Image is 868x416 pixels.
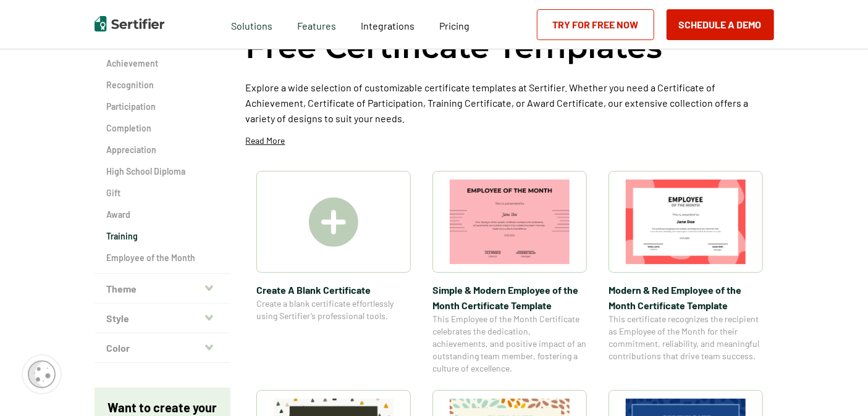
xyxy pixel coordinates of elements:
a: Integrations [361,17,415,32]
a: Recognition [107,79,218,91]
img: Create A Blank Certificate [309,198,358,247]
div: Category [95,57,230,274]
img: Cookie Popup Icon [28,360,56,388]
button: Color [95,333,230,363]
a: High School Diploma [107,165,218,178]
p: Read More [246,135,285,147]
span: Create A Blank Certificate [256,282,411,297]
button: Style [95,304,230,333]
a: Try for Free Now [537,9,654,40]
img: Simple & Modern Employee of the Month Certificate Template [450,180,570,264]
span: Pricing [439,20,470,31]
span: Create a blank certificate effortlessly using Sertifier’s professional tools. [256,297,411,322]
a: Participation [107,101,218,113]
button: Theme [95,274,230,304]
span: This Employee of the Month Certificate celebrates the dedication, achievements, and positive impa... [432,313,587,375]
a: Gift [107,187,218,199]
span: Solutions [231,17,272,32]
a: Appreciation [107,144,218,156]
span: This certificate recognizes the recipient as Employee of the Month for their commitment, reliabil... [609,313,763,362]
span: Simple & Modern Employee of the Month Certificate Template [432,282,587,313]
span: Modern & Red Employee of the Month Certificate Template [609,282,763,313]
p: Explore a wide selection of customizable certificate templates at Sertifier. Whether you need a C... [246,80,774,126]
a: Simple & Modern Employee of the Month Certificate TemplateSimple & Modern Employee of the Month C... [432,171,587,375]
button: Schedule a Demo [667,9,774,40]
a: Modern & Red Employee of the Month Certificate TemplateModern & Red Employee of the Month Certifi... [609,171,763,375]
img: Modern & Red Employee of the Month Certificate Template [626,180,746,264]
span: Features [297,17,336,32]
a: Achievement [107,57,218,70]
a: Employee of the Month [107,252,218,264]
span: Integrations [361,20,415,31]
img: Sertifier | Digital Credentialing Platform [95,16,164,31]
a: Training [107,230,218,243]
a: Award [107,209,218,221]
a: Completion [107,122,218,135]
iframe: Chat Widget [806,357,868,416]
a: Pricing [439,17,470,32]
